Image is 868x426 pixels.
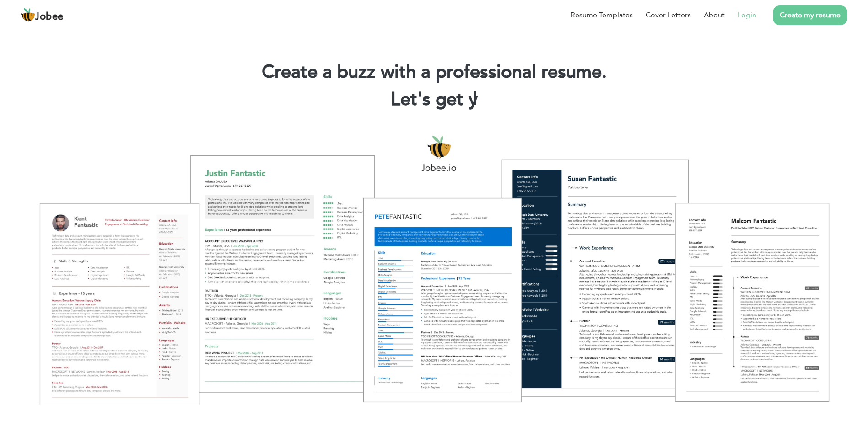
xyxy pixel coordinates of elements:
[14,60,854,84] h1: Create a buzz with a professional resume.
[473,87,477,112] span: |
[738,10,756,21] a: Login
[35,12,64,22] span: Jobee
[21,8,35,22] img: jobee.io
[21,8,64,22] a: Jobee
[436,87,478,112] span: get y
[773,5,847,25] a: Create my resume
[704,10,725,21] a: About
[14,88,854,112] h2: Let's
[646,10,691,21] a: Cover Letters
[571,10,633,21] a: Resume Templates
